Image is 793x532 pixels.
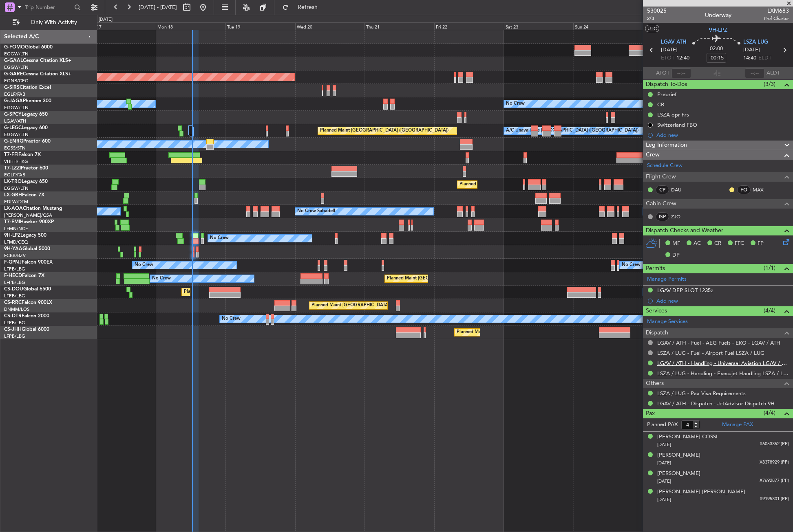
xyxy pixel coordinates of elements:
[709,26,727,34] span: 9H-LPZ
[743,46,760,54] span: [DATE]
[657,470,700,478] div: [PERSON_NAME]
[4,333,25,339] a: LFPB/LBG
[4,226,28,232] a: LFMN/NCE
[694,240,701,248] span: AC
[4,300,52,305] a: CS-RRCFalcon 900LX
[4,260,53,265] a: F-GPNJFalcon 900EX
[387,273,515,285] div: Planned Maint [GEOGRAPHIC_DATA] ([GEOGRAPHIC_DATA])
[4,58,23,63] span: G-GAAL
[661,54,674,62] span: ETOT
[4,206,23,211] span: LX-AOA
[657,451,700,459] div: [PERSON_NAME]
[647,162,683,170] a: Schedule Crew
[4,112,22,117] span: G-SPCY
[764,306,775,315] span: (4/4)
[657,339,780,346] a: LGAV / ATH - Fuel - AEG Fuels - EKO - LGAV / ATH
[139,4,177,11] span: [DATE] - [DATE]
[646,172,676,182] span: Flight Crew
[4,139,23,144] span: G-ENRG
[672,240,680,248] span: MF
[656,297,789,304] div: Add new
[735,240,744,248] span: FFC
[4,314,22,319] span: CS-DTR
[647,318,688,326] a: Manage Services
[295,22,365,30] div: Wed 20
[760,496,789,503] span: X9195301 (PP)
[4,145,26,151] a: EGSS/STN
[4,152,18,157] span: T7-FFI
[656,212,669,221] div: ISP
[459,178,588,191] div: Planned Maint [GEOGRAPHIC_DATA] ([GEOGRAPHIC_DATA])
[4,233,20,238] span: 9H-LPZ
[4,246,22,251] span: 9H-YAA
[99,16,113,23] div: [DATE]
[657,488,745,496] div: [PERSON_NAME] [PERSON_NAME]
[645,25,659,32] button: UTC
[4,112,48,117] a: G-SPCYLegacy 650
[4,306,29,312] a: DNMM/LOS
[656,185,669,194] div: CP
[4,287,51,292] a: CS-DOUGlobal 6500
[657,360,789,367] a: LGAV / ATH - Handling - Universal Aviation LGAV / ATH
[25,1,72,13] input: Trip Number
[4,220,54,224] a: T7-EMIHawker 900XP
[672,68,691,78] input: --:--
[657,91,676,98] div: Prebrief
[4,287,23,292] span: CS-DOU
[760,441,789,448] span: X6053352 (PP)
[705,11,731,20] div: Underway
[4,179,48,184] a: LX-TROLegacy 650
[4,105,29,111] a: EGGW/LTN
[766,69,780,77] span: ALDT
[646,226,723,235] span: Dispatch Checks and Weather
[4,78,29,84] a: EGNR/CEG
[646,409,655,418] span: Pax
[646,150,660,160] span: Crew
[4,212,52,218] a: [PERSON_NAME]/QSA
[210,232,229,244] div: No Crew
[656,69,669,77] span: ATOT
[4,273,44,278] a: F-HECDFalcon 7X
[764,80,775,88] span: (3/3)
[760,477,789,484] span: X7692877 (PP)
[4,193,44,198] a: LX-GBHFalcon 7X
[4,260,22,265] span: F-GPNJ
[758,54,771,62] span: ELDT
[764,264,775,272] span: (1/1)
[743,38,768,46] span: LSZA LUG
[4,233,46,238] a: 9H-LPZLegacy 500
[4,85,20,90] span: G-SIRS
[657,390,746,397] a: LSZA / LUG - Pax Visa Requirements
[364,22,434,30] div: Thu 21
[86,22,156,30] div: Sun 17
[4,139,51,144] a: G-ENRGPraetor 600
[646,264,665,273] span: Permits
[4,51,29,57] a: EGGW/LTN
[4,99,51,103] a: G-JAGAPhenom 300
[278,1,327,14] button: Refresh
[671,186,689,193] a: DAU
[646,328,668,338] span: Dispatch
[657,442,671,448] span: [DATE]
[4,132,29,138] a: EGGW/LTN
[4,327,49,332] a: CS-JHHGlobal 6000
[504,22,574,30] div: Sat 23
[676,54,689,62] span: 12:40
[661,38,687,46] span: LGAV ATH
[4,152,41,157] a: T7-FFIFalcon 7X
[646,379,664,388] span: Others
[657,121,697,128] div: Switzerland FBO
[4,193,22,198] span: LX-GBH
[4,273,22,278] span: F-HECD
[737,185,751,194] div: FO
[21,20,86,25] span: Only With Activity
[4,99,23,103] span: G-JAGA
[760,459,789,466] span: X8378929 (PP)
[506,125,638,137] div: A/C Unavailable [GEOGRAPHIC_DATA] ([GEOGRAPHIC_DATA])
[225,22,295,30] div: Tue 19
[743,54,756,62] span: 14:40
[156,22,225,30] div: Mon 18
[4,64,29,70] a: EGGW/LTN
[4,300,22,305] span: CS-RRC
[4,166,21,171] span: T7-LZZI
